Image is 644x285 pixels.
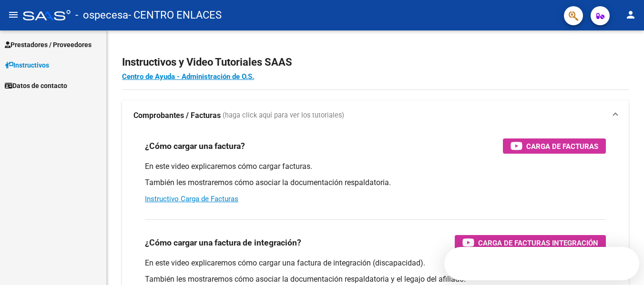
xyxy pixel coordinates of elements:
[145,258,606,268] p: En este video explicaremos cómo cargar una factura de integración (discapacidad).
[145,177,606,188] p: También les mostraremos cómo asociar la documentación respaldatoria.
[122,53,629,71] h2: Instructivos y Video Tutoriales SAAS
[625,9,636,20] mat-icon: person
[8,9,19,20] mat-icon: menu
[128,5,222,26] span: - CENTRO ENLACES
[145,274,606,285] p: También les mostraremos cómo asociar la documentación respaldatoria y el legajo del afiliado.
[122,72,254,81] a: Centro de Ayuda - Administración de O.S.
[145,161,606,172] p: En este video explicaremos cómo cargar facturas.
[75,5,128,26] span: - ospecesa
[133,110,221,121] strong: Comprobantes / Facturas
[145,236,301,249] h3: ¿Cómo cargar una factura de integración?
[5,60,49,70] span: Instructivos
[5,39,92,50] span: Prestadores / Proveedores
[503,138,606,154] button: Carga de Facturas
[145,139,245,153] h3: ¿Cómo cargar una factura?
[478,237,598,249] span: Carga de Facturas Integración
[5,80,67,91] span: Datos de contacto
[455,235,606,250] button: Carga de Facturas Integración
[612,253,634,275] iframe: Intercom live chat
[223,110,344,121] span: (haga click aquí para ver los tutoriales)
[526,140,598,152] span: Carga de Facturas
[444,247,639,280] iframe: Intercom live chat discovery launcher
[122,100,629,131] mat-expansion-panel-header: Comprobantes / Facturas (haga click aquí para ver los tutoriales)
[145,195,238,203] a: Instructivo Carga de Facturas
